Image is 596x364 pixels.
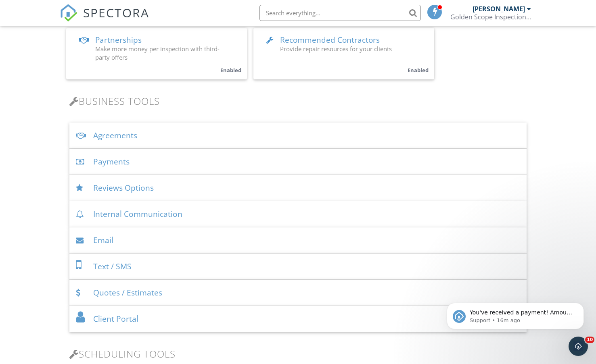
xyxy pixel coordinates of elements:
div: Internal Communication [69,201,527,227]
iframe: Intercom notifications message [435,286,596,342]
div: Golden Scope Inspections, LLC [450,13,531,21]
div: Text / SMS [69,254,527,280]
div: Agreements [69,123,527,149]
input: Search everything... [259,5,421,21]
span: Make more money per inspection with third-party offers [95,45,220,61]
small: Enabled [220,67,241,74]
a: SPECTORA [60,11,149,28]
a: Partnerships Make more money per inspection with third-party offers Enabled [66,28,247,79]
iframe: Intercom live chat [569,337,588,356]
a: Recommended Contractors Provide repair resources for your clients Enabled [253,28,434,79]
small: Enabled [408,67,429,74]
div: Email [69,227,527,254]
div: [PERSON_NAME] [473,5,525,13]
span: SPECTORA [83,4,149,21]
span: 10 [585,337,594,343]
img: The Best Home Inspection Software - Spectora [60,4,77,22]
h3: Scheduling Tools [69,348,527,359]
span: Recommended Contractors [280,35,380,45]
h3: Business Tools [69,96,527,106]
div: Payments [69,149,527,175]
span: Partnerships [95,35,142,45]
span: Provide repair resources for your clients [280,45,392,53]
div: Quotes / Estimates [69,280,527,306]
div: Reviews Options [69,175,527,201]
div: Client Portal [69,306,527,332]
